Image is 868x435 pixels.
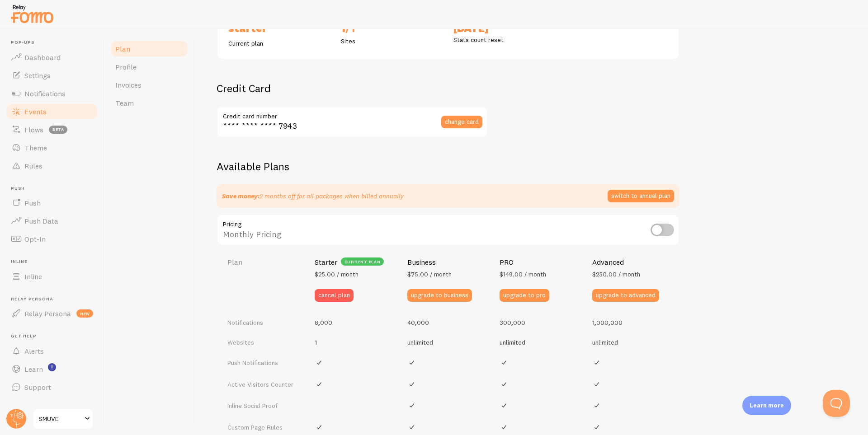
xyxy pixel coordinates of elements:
[341,21,443,37] h2: 1
[115,98,134,108] span: Team
[24,365,43,374] span: Learn
[24,234,46,243] span: Opt-In
[500,289,549,302] button: upgrade to pro
[227,257,304,267] h4: Plan
[24,383,51,392] span: Support
[11,259,99,265] span: Inline
[341,37,443,46] p: Sites
[110,76,189,94] a: Invoices
[402,332,495,352] td: unlimited
[5,360,99,378] a: Learn
[24,346,44,355] span: Alerts
[407,270,452,278] span: $75.00 / month
[217,352,309,374] td: Push Notifications
[11,296,99,302] span: Relay Persona
[24,53,61,62] span: Dashboard
[823,390,850,417] iframe: Help Scout Beacon - Open
[5,103,99,121] a: Events
[453,35,555,44] p: Stats count reset
[11,333,99,339] span: Get Help
[24,161,42,170] span: Rules
[217,214,679,247] div: Monthly Pricing
[11,186,99,192] span: Push
[592,257,624,267] h4: Advanced
[24,107,47,116] span: Events
[24,89,66,98] span: Notifications
[315,257,337,267] h4: Starter
[110,94,189,112] a: Team
[24,272,42,281] span: Inline
[445,118,479,125] span: change card
[217,81,488,95] h2: Credit Card
[217,106,488,122] label: Credit card number
[5,139,99,157] a: Theme
[500,257,514,267] h4: PRO
[48,363,56,371] svg: <p>Watch New Feature Tutorials!</p>
[315,289,354,302] button: cancel plan
[222,192,404,201] p: 2 months off for all packages when billed annually
[341,257,384,266] div: current plan
[494,313,587,332] td: 300,000
[5,342,99,360] a: Alerts
[217,159,846,173] h2: Available Plans
[5,194,99,212] a: Push
[5,157,99,175] a: Rules
[5,230,99,248] a: Opt-In
[592,289,659,302] button: upgrade to advanced
[110,58,189,76] a: Profile
[110,40,189,58] a: Plan
[24,309,71,318] span: Relay Persona
[315,270,359,278] span: $25.00 / month
[5,121,99,139] a: Flows beta
[402,313,495,332] td: 40,000
[5,84,99,103] a: Notifications
[5,267,99,285] a: Inline
[5,378,99,396] a: Support
[592,270,640,278] span: $250.00 / month
[39,413,82,424] span: SMUVE
[24,198,41,207] span: Push
[76,309,93,318] span: new
[608,190,674,202] button: switch to annual plan
[500,270,546,278] span: $149.00 / month
[49,126,67,134] span: beta
[115,44,130,53] span: Plan
[750,401,784,410] p: Learn more
[5,66,99,84] a: Settings
[11,40,99,46] span: Pop-ups
[5,212,99,230] a: Push Data
[217,374,309,395] td: Active Visitors Counter
[24,71,51,80] span: Settings
[407,289,472,302] button: upgrade to business
[24,143,47,152] span: Theme
[217,332,309,352] td: Websites
[587,313,679,332] td: 1,000,000
[24,216,58,225] span: Push Data
[309,313,402,332] td: 8,000
[222,192,259,200] strong: Save money:
[9,2,55,25] img: fomo-relay-logo-orange.svg
[345,24,355,34] span: / 1
[115,80,142,89] span: Invoices
[217,313,309,332] td: Notifications
[407,257,436,267] h4: Business
[309,332,402,352] td: 1
[115,62,137,71] span: Profile
[24,125,43,134] span: Flows
[5,48,99,66] a: Dashboard
[587,332,679,352] td: unlimited
[217,395,309,416] td: Inline Social Proof
[742,396,791,415] div: Learn more
[228,39,330,48] p: Current plan
[5,304,99,323] a: Relay Persona new
[441,116,482,128] button: change card
[33,408,94,430] a: SMUVE
[494,332,587,352] td: unlimited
